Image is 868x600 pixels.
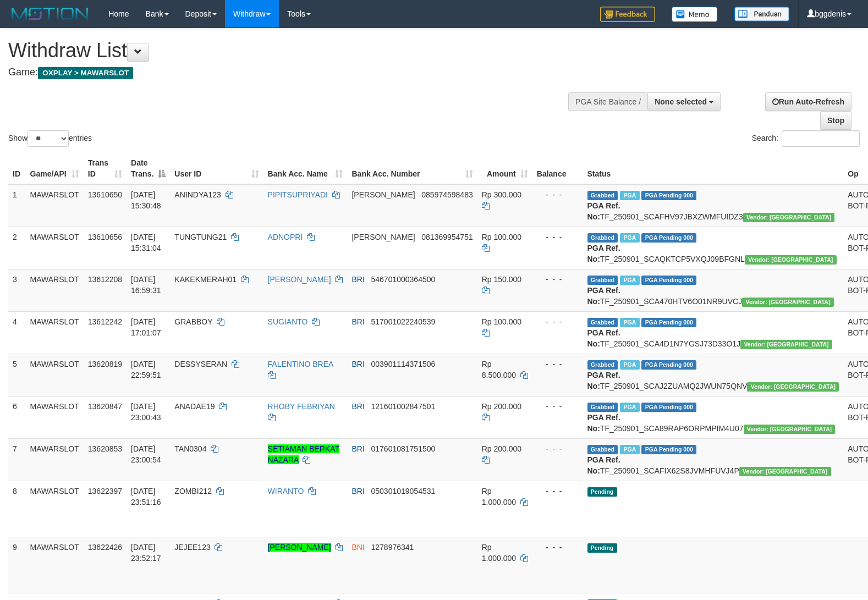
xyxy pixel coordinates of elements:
span: TAN0304 [174,444,206,453]
span: PGA Pending [641,318,696,327]
span: Copy 003901114371506 to clipboard [371,360,436,368]
th: Status [583,153,844,184]
span: Rp 300.000 [482,190,521,199]
span: [DATE] 15:30:48 [131,190,161,210]
td: MAWARSLOT [26,269,84,311]
td: 9 [8,537,26,593]
span: 13610650 [88,190,122,199]
span: ANADAE19 [174,402,215,411]
b: PGA Ref. No: [587,371,620,390]
div: - - - [537,443,579,454]
img: panduan.png [734,7,789,21]
td: TF_250901_SCA4D1N7YGSJ73D33O1J [583,311,844,354]
span: 13620819 [88,360,122,368]
span: [DATE] 22:59:51 [131,360,161,379]
span: Rp 1.000.000 [482,543,516,563]
td: MAWARSLOT [26,537,84,593]
span: Vendor URL: https://secure10.1velocity.biz [743,213,835,222]
span: Pending [587,543,617,553]
th: Amount: activate to sort column ascending [477,153,532,184]
td: 8 [8,481,26,537]
span: Rp 150.000 [482,275,521,284]
span: BNI [351,543,364,552]
span: BRI [351,402,364,411]
td: 6 [8,396,26,438]
span: BRI [351,275,364,284]
div: - - - [537,316,579,327]
td: 4 [8,311,26,354]
span: 13622397 [88,487,122,496]
span: [DATE] 23:52:17 [131,543,161,563]
label: Show entries [8,130,92,147]
span: BRI [351,317,364,326]
span: 13612208 [88,275,122,284]
span: Copy 517001022240539 to clipboard [371,317,436,326]
span: [DATE] 17:01:07 [131,317,161,337]
label: Search: [752,130,860,147]
span: 13612242 [88,317,122,326]
span: Marked by bggarif [620,276,639,285]
b: PGA Ref. No: [587,201,620,221]
span: Grabbed [587,403,618,412]
span: Marked by bggmhdangga [620,360,639,370]
span: Grabbed [587,360,618,370]
th: Game/API: activate to sort column ascending [26,153,84,184]
img: Button%20Memo.svg [672,7,718,22]
b: PGA Ref. No: [587,286,620,306]
a: SETIAMAN BERKAT NAZARA [268,444,339,464]
span: [DATE] 23:00:43 [131,402,161,422]
span: [PERSON_NAME] [351,190,415,199]
span: Rp 8.500.000 [482,360,516,379]
span: KAKEKMERAH01 [174,275,237,284]
span: Grabbed [587,233,618,243]
div: - - - [537,232,579,243]
span: Pending [587,487,617,497]
span: Vendor URL: https://secure10.1velocity.biz [740,340,832,349]
td: 7 [8,438,26,481]
span: Vendor URL: https://secure10.1velocity.biz [739,467,831,476]
div: - - - [537,486,579,497]
span: [DATE] 16:59:31 [131,275,161,295]
a: Stop [820,111,851,130]
b: PGA Ref. No: [587,244,620,263]
span: TUNGTUNG21 [174,233,227,241]
td: TF_250901_SCAJ2ZUAMQ2JWUN75QNV [583,354,844,396]
span: [PERSON_NAME] [351,233,415,241]
span: BRI [351,360,364,368]
span: Vendor URL: https://secure10.1velocity.biz [745,255,837,265]
td: MAWARSLOT [26,481,84,537]
div: - - - [537,359,579,370]
span: 13610656 [88,233,122,241]
div: PGA Site Balance / [568,92,647,111]
span: GRABBOY [174,317,212,326]
span: Rp 200.000 [482,444,521,453]
span: [DATE] 23:51:16 [131,487,161,507]
div: - - - [537,189,579,200]
a: RHOBY FEBRIYAN [268,402,335,411]
div: - - - [537,274,579,285]
td: TF_250901_SCA89RAP6ORPMPIM4U07 [583,396,844,438]
th: User ID: activate to sort column ascending [170,153,263,184]
span: DESSYSERAN [174,360,227,368]
span: Copy 050301019054531 to clipboard [371,487,436,496]
span: JEJEE123 [174,543,210,552]
span: ZOMBI212 [174,487,212,496]
input: Search: [782,130,860,147]
span: Grabbed [587,445,618,454]
span: PGA Pending [641,276,696,285]
a: [PERSON_NAME] [268,543,331,552]
div: - - - [537,401,579,412]
span: [DATE] 15:31:04 [131,233,161,252]
span: PGA Pending [641,403,696,412]
th: Date Trans.: activate to sort column descending [127,153,170,184]
td: 1 [8,184,26,227]
div: - - - [537,542,579,553]
td: MAWARSLOT [26,311,84,354]
span: ANINDYA123 [174,190,221,199]
td: MAWARSLOT [26,438,84,481]
span: None selected [655,97,707,106]
span: Vendor URL: https://secure10.1velocity.biz [747,382,839,392]
button: None selected [647,92,721,111]
span: Grabbed [587,276,618,285]
td: TF_250901_SCA470HTV6O01NR9UVCJ [583,269,844,311]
